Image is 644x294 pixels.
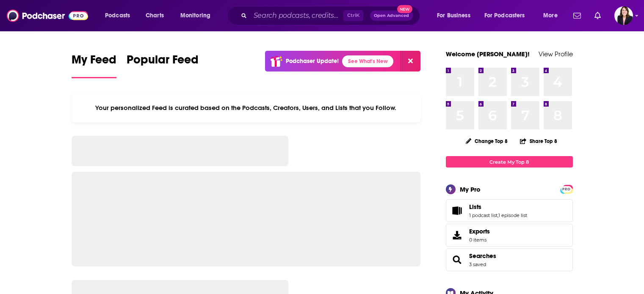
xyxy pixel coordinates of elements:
[539,50,573,58] a: View Profile
[460,185,481,193] div: My Pro
[180,10,210,22] span: Monitoring
[498,212,498,218] span: ,
[449,254,466,266] a: Searches
[235,6,428,25] div: Search podcasts, credits, & more...
[437,10,470,22] span: For Business
[449,205,466,217] a: Lists
[469,228,490,235] span: Exports
[469,252,496,260] a: Searches
[140,9,169,22] a: Charts
[479,9,537,22] button: open menu
[72,93,421,122] div: Your personalized Feed is curated based on the Podcasts, Creators, Users, and Lists that you Follow.
[614,6,633,25] span: Logged in as KMPRCKelly
[561,186,572,192] a: PRO
[286,58,339,65] p: Podchaser Update!
[446,199,573,222] span: Lists
[570,8,584,23] a: Show notifications dropdown
[342,55,393,67] a: See What's New
[469,203,527,211] a: Lists
[72,52,116,78] a: My Feed
[449,229,466,241] span: Exports
[469,212,498,218] a: 1 podcast list
[561,186,572,192] span: PRO
[72,52,116,72] span: My Feed
[146,10,164,22] span: Charts
[99,9,141,22] button: open menu
[461,136,513,146] button: Change Top 8
[469,203,481,211] span: Lists
[520,133,558,149] button: Share Top 8
[446,248,573,271] span: Searches
[250,9,343,22] input: Search podcasts, credits, & more...
[374,14,409,18] span: Open Advanced
[591,8,604,23] a: Show notifications dropdown
[614,6,633,25] button: Show profile menu
[105,10,130,22] span: Podcasts
[446,50,530,58] a: Welcome [PERSON_NAME]!
[397,5,412,13] span: New
[431,9,481,22] button: open menu
[484,10,525,22] span: For Podcasters
[543,10,558,22] span: More
[537,9,568,22] button: open menu
[614,6,633,25] img: User Profile
[446,224,573,247] a: Exports
[469,261,486,267] a: 3 saved
[446,156,573,168] a: Create My Top 8
[498,212,527,218] a: 1 episode list
[174,9,221,22] button: open menu
[370,11,413,21] button: Open AdvancedNew
[127,52,199,72] span: Popular Feed
[469,237,490,243] span: 0 items
[7,8,88,24] img: Podchaser - Follow, Share and Rate Podcasts
[127,52,199,78] a: Popular Feed
[343,10,363,21] span: Ctrl K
